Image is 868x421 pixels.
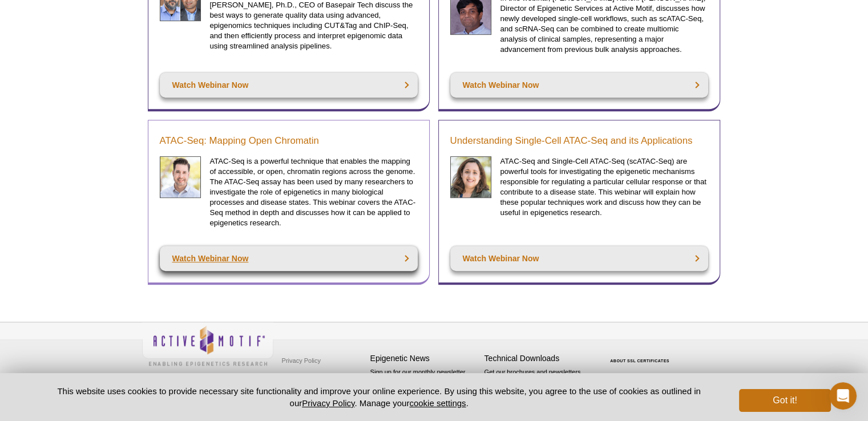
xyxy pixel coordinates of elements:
img: ATAC-Seq: Mapping Open Chromatin [160,156,201,198]
p: This website uses cookies to provide necessary site functionality and improve your online experie... [38,385,721,409]
a: Watch Webinar Now [160,246,418,271]
table: Click to Verify - This site chose Symantec SSL for secure e-commerce and confidential communicati... [599,342,684,367]
h4: Technical Downloads [485,354,593,363]
a: Understanding Single-Cell ATAC-Seq and its Applications [450,134,693,148]
p: Get our brochures and newsletters, or request them by mail. [485,367,593,396]
h4: Epigenetic News [370,354,479,363]
a: Privacy Policy [279,352,324,369]
a: Watch Webinar Now [160,72,418,98]
iframe: Intercom live chat [829,382,857,410]
p: Sign up for our monthly newsletter highlighting recent publications in the field of epigenetics. [370,367,479,406]
a: Privacy Policy [302,398,354,408]
a: ABOUT SSL CERTIFICATES [610,359,669,363]
p: ATAC-Seq and Single-Cell ATAC-Seq (scATAC-Seq) are powerful tools for investigating the epigeneti... [500,156,708,218]
a: Terms & Conditions [279,369,339,386]
a: Watch Webinar Now [450,72,708,98]
a: ATAC-Seq: Mapping Open Chromatin [160,134,319,148]
button: Got it! [739,389,830,412]
button: cookie settings [409,398,466,408]
img: Active Motif, [142,322,273,369]
a: Watch Webinar Now [450,246,708,271]
img: Understanding Single-Cell ATAC-Seq and its Applications [450,156,492,198]
p: ATAC-Seq is a powerful technique that enables the mapping of accessible, or open, chromatin regio... [209,156,417,228]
